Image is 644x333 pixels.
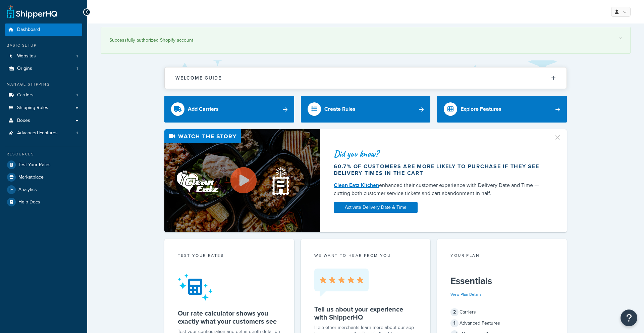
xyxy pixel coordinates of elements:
button: Welcome Guide [165,67,567,89]
li: Origins [5,62,82,75]
div: Resources [5,151,82,157]
div: Basic Setup [5,43,82,48]
p: we want to hear from you [314,252,417,258]
a: Create Rules [301,96,431,123]
span: Help Docs [18,199,40,205]
div: 60.7% of customers are more likely to purchase if they see delivery times in the cart [334,163,546,177]
span: Carriers [17,92,34,98]
div: Successfully authorized Shopify account [109,36,622,45]
h5: Our rate calculator shows you exactly what your customers see [178,309,281,325]
div: Carriers [450,307,553,317]
a: Add Carriers [164,96,294,123]
a: Analytics [5,184,82,196]
a: Dashboard [5,23,82,36]
a: Boxes [5,114,82,127]
span: Advanced Features [17,130,58,136]
span: Boxes [17,118,30,124]
div: Did you know? [334,149,546,158]
div: enhanced their customer experience with Delivery Date and Time — cutting both customer service ti... [334,181,546,197]
h2: Welcome Guide [175,76,222,81]
div: Advanced Features [450,319,553,328]
a: × [619,36,622,41]
span: Websites [17,53,36,59]
h5: Tell us about your experience with ShipperHQ [314,305,417,321]
div: Your Plan [450,252,553,260]
a: Websites1 [5,50,82,62]
div: Manage Shipping [5,82,82,87]
a: Origins1 [5,62,82,75]
span: Analytics [18,187,37,193]
div: Add Carriers [188,104,219,114]
div: Create Rules [324,104,356,114]
span: 1 [76,66,78,72]
span: 1 [76,92,78,98]
img: Video thumbnail [164,129,320,232]
a: Carriers1 [5,89,82,101]
span: 1 [76,53,78,59]
a: Activate Delivery Date & Time [334,202,418,213]
span: Dashboard [17,27,40,33]
span: 1 [76,130,78,136]
a: Marketplace [5,171,82,183]
span: Shipping Rules [17,105,48,111]
a: Explore Features [437,96,567,123]
a: Help Docs [5,196,82,208]
span: Origins [17,66,32,72]
a: Clean Eatz Kitchen [334,181,379,189]
span: 1 [450,319,459,327]
a: View Plan Details [450,291,482,297]
div: Explore Features [461,104,501,114]
li: Advanced Features [5,127,82,139]
span: 2 [450,308,459,316]
button: Open Resource Center [621,310,637,326]
span: Test Your Rates [18,162,51,168]
span: Marketplace [18,175,44,180]
h5: Essentials [450,276,553,286]
a: Test Your Rates [5,159,82,171]
div: Test your rates [178,252,281,260]
li: Carriers [5,89,82,101]
a: Advanced Features1 [5,127,82,139]
li: Websites [5,50,82,62]
a: Shipping Rules [5,102,82,114]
